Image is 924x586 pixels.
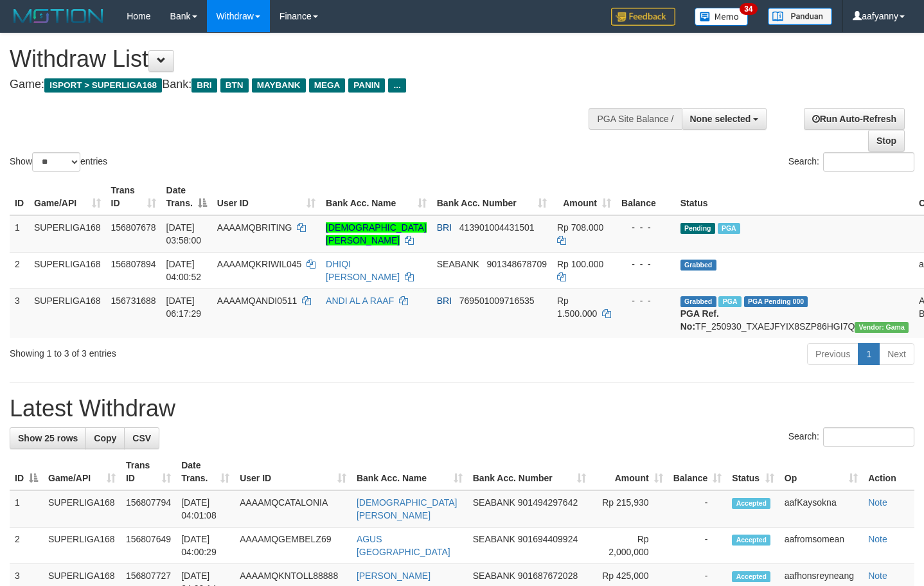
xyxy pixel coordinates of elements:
[807,343,858,365] a: Previous
[868,571,887,581] a: Note
[680,308,719,332] b: PGA Ref. No:
[718,223,740,234] span: Marked by aafromsomean
[732,535,770,546] span: Accepted
[176,490,235,528] td: [DATE] 04:01:08
[43,490,121,528] td: SUPERLIGA168
[326,222,427,245] a: [DEMOGRAPHIC_DATA][PERSON_NAME]
[235,490,351,528] td: AAAAMQCATALONIA
[10,46,603,72] h1: Withdraw List
[863,454,914,490] th: Action
[432,179,552,215] th: Bank Acc. Number: activate to sort column ascending
[858,343,880,365] a: 1
[166,222,202,245] span: [DATE] 03:58:00
[459,296,535,306] span: Copy 769501009716535 to clipboard
[44,78,162,93] span: ISPORT > SUPERLIGA168
[217,259,302,269] span: AAAAMQKRIWIL045
[557,222,603,233] span: Rp 708.000
[487,259,547,269] span: Copy 901348678709 to clipboard
[868,534,887,544] a: Note
[10,490,43,528] td: 1
[740,3,757,15] span: 34
[621,294,670,307] div: - - -
[357,497,458,520] a: [DEMOGRAPHIC_DATA][PERSON_NAME]
[212,179,321,215] th: User ID: activate to sort column ascending
[10,152,107,172] label: Show entries
[121,454,176,490] th: Trans ID: activate to sort column ascending
[621,221,670,234] div: - - -
[94,433,116,443] span: Copy
[357,534,450,557] a: AGUS [GEOGRAPHIC_DATA]
[106,179,161,215] th: Trans ID: activate to sort column ascending
[611,8,675,26] img: Feedback.jpg
[690,114,751,124] span: None selected
[695,8,749,26] img: Button%20Memo.svg
[111,296,156,306] span: 156731688
[10,252,29,289] td: 2
[29,289,106,338] td: SUPERLIGA168
[166,259,202,282] span: [DATE] 04:00:52
[459,222,535,233] span: Copy 413901004431501 to clipboard
[518,571,578,581] span: Copy 901687672028 to clipboard
[437,222,452,233] span: BRI
[43,454,121,490] th: Game/API: activate to sort column ascending
[309,78,346,93] span: MEGA
[788,427,914,447] label: Search:
[727,454,779,490] th: Status: activate to sort column ascending
[823,152,914,172] input: Search:
[176,454,235,490] th: Date Trans.: activate to sort column ascending
[879,343,914,365] a: Next
[326,296,394,306] a: ANDI AL A RAAF
[29,179,106,215] th: Game/API: activate to sort column ascending
[235,454,351,490] th: User ID: activate to sort column ascending
[668,490,727,528] td: -
[680,223,715,234] span: Pending
[10,427,86,449] a: Show 25 rows
[43,528,121,564] td: SUPERLIGA168
[518,534,578,544] span: Copy 901694409924 to clipboard
[124,427,159,449] a: CSV
[779,454,863,490] th: Op: activate to sort column ascending
[518,497,578,508] span: Copy 901494297642 to clipboard
[10,396,914,422] h1: Latest Withdraw
[616,179,675,215] th: Balance
[388,78,405,93] span: ...
[855,322,909,333] span: Vendor URL: https://trx31.1velocity.biz
[321,179,432,215] th: Bank Acc. Name: activate to sort column ascending
[10,215,29,253] td: 1
[621,258,670,271] div: - - -
[473,497,515,508] span: SEABANK
[217,296,298,306] span: AAAAMQANDI0511
[166,296,202,319] span: [DATE] 06:17:29
[252,78,306,93] span: MAYBANK
[732,571,770,582] span: Accepted
[675,179,914,215] th: Status
[675,289,914,338] td: TF_250930_TXAEJFYIX8SZP86HGI7Q
[557,259,603,269] span: Rp 100.000
[132,433,151,443] span: CSV
[589,108,681,130] div: PGA Site Balance /
[10,454,43,490] th: ID: activate to sort column descending
[779,490,863,528] td: aafKaysokna
[85,427,125,449] a: Copy
[351,454,468,490] th: Bank Acc. Name: activate to sort column ascending
[591,454,668,490] th: Amount: activate to sort column ascending
[437,259,479,269] span: SEABANK
[10,528,43,564] td: 2
[18,433,78,443] span: Show 25 rows
[121,490,176,528] td: 156807794
[682,108,767,130] button: None selected
[718,296,741,307] span: Marked by aafromsomean
[235,528,351,564] td: AAAAMQGEMBELZ69
[473,534,515,544] span: SEABANK
[732,498,770,509] span: Accepted
[10,289,29,338] td: 3
[10,78,603,91] h4: Game: Bank:
[788,152,914,172] label: Search:
[29,252,106,289] td: SUPERLIGA168
[29,215,106,253] td: SUPERLIGA168
[591,528,668,564] td: Rp 2,000,000
[437,296,452,306] span: BRI
[326,259,400,282] a: DHIQI [PERSON_NAME]
[217,222,292,233] span: AAAAMQBRITING
[10,342,375,360] div: Showing 1 to 3 of 3 entries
